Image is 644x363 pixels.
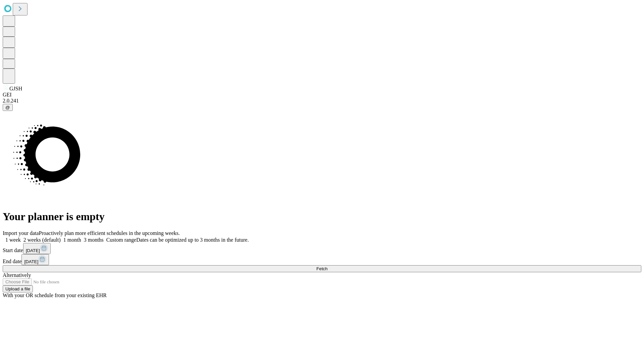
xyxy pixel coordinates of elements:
span: 2 weeks (default) [23,237,61,243]
span: Fetch [316,266,327,271]
span: GJSH [9,86,22,91]
span: 1 week [5,237,21,243]
span: 1 month [63,237,81,243]
div: End date [3,254,641,265]
span: Import your data [3,230,39,236]
span: Dates can be optimized up to 3 months in the future. [136,237,249,243]
span: With your OR schedule from your existing EHR [3,292,107,298]
span: [DATE] [26,248,40,253]
h1: Your planner is empty [3,210,641,223]
span: 3 months [84,237,104,243]
span: Proactively plan more efficient schedules in the upcoming weeks. [39,230,180,236]
span: Alternatively [3,272,31,278]
button: [DATE] [23,243,51,254]
div: Start date [3,243,641,254]
button: [DATE] [21,254,49,265]
button: @ [3,104,13,111]
span: [DATE] [24,259,38,264]
div: GEI [3,92,641,98]
span: @ [5,105,10,110]
span: Custom range [106,237,136,243]
button: Fetch [3,265,641,272]
button: Upload a file [3,285,33,292]
div: 2.0.241 [3,98,641,104]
